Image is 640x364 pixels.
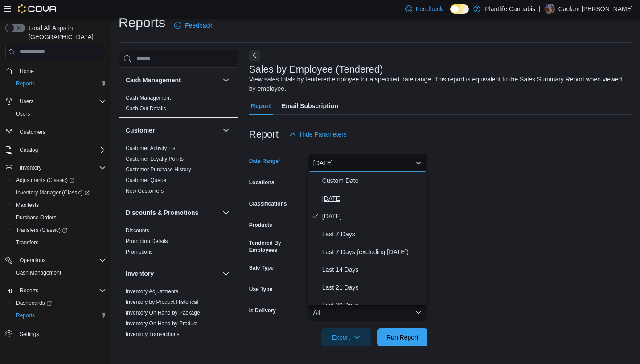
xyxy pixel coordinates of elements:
[126,310,200,316] a: Inventory On Hand by Package
[16,214,57,221] span: Purchase Orders
[16,66,37,77] a: Home
[249,129,279,140] h3: Report
[12,109,106,119] span: Users
[20,68,34,75] span: Home
[16,299,52,307] span: Dashboards
[485,4,535,14] p: Plantlife Cannabis
[12,310,106,321] span: Reports
[126,94,171,101] span: Cash Management
[2,125,110,138] button: Customers
[126,177,166,183] a: Customer Queue
[12,237,42,248] a: Transfers
[126,76,181,85] h3: Cash Management
[126,76,219,85] button: Cash Management
[12,298,55,308] a: Dashboards
[12,175,78,186] a: Adjustments (Classic)
[544,4,555,14] div: Caelam Pixley
[558,4,633,14] p: Caelam [PERSON_NAME]
[12,187,106,198] span: Inventory Manager (Classic)
[16,202,39,209] span: Manifests
[126,126,219,135] button: Customer
[12,267,106,278] span: Cash Management
[20,331,39,338] span: Settings
[185,21,212,30] span: Feedback
[126,208,198,217] h3: Discounts & Promotions
[126,269,154,278] h3: Inventory
[322,282,424,293] span: Last 21 Days
[282,97,338,115] span: Email Subscription
[322,247,424,257] span: Last 7 Days (excluding [DATE])
[450,14,451,14] span: Dark Mode
[322,229,424,239] span: Last 7 Days
[12,237,106,248] span: Transfers
[126,145,177,152] span: Customer Activity List
[126,145,177,151] a: Customer Activity List
[20,146,38,154] span: Catalog
[119,93,238,117] div: Cash Management
[20,98,33,105] span: Users
[286,125,350,143] button: Hide Parameters
[12,200,42,210] a: Manifests
[16,110,30,117] span: Users
[12,212,106,223] span: Purchase Orders
[322,175,424,186] span: Custom Date
[126,95,171,101] a: Cash Management
[16,312,35,319] span: Reports
[16,127,49,138] a: Customers
[9,236,110,249] button: Transfers
[322,264,424,275] span: Last 14 Days
[16,162,106,173] span: Inventory
[126,269,219,278] button: Inventory
[2,162,110,174] button: Inventory
[16,65,106,77] span: Home
[12,187,93,198] a: Inventory Manager (Classic)
[20,129,45,136] span: Customers
[9,108,110,120] button: Users
[322,193,424,204] span: [DATE]
[12,78,106,89] span: Reports
[126,155,184,162] span: Customer Loyalty Points
[2,144,110,156] button: Catalog
[20,287,38,294] span: Reports
[126,288,178,295] a: Inventory Adjustments
[12,212,60,223] a: Purchase Orders
[126,331,180,337] a: Inventory Transactions
[126,227,149,234] span: Discounts
[12,310,38,321] a: Reports
[249,200,287,207] label: Classifications
[16,285,42,296] button: Reports
[16,126,106,138] span: Customers
[16,145,106,155] span: Catalog
[16,328,106,339] span: Settings
[16,80,35,87] span: Reports
[16,239,38,246] span: Transfers
[20,257,46,264] span: Operations
[416,4,443,13] span: Feedback
[12,78,38,89] a: Reports
[126,105,166,112] a: Cash Out Details
[16,329,42,340] a: Settings
[249,75,628,93] div: View sales totals by tendered employee for a specified date range. This report is equivalent to t...
[126,288,178,295] span: Inventory Adjustments
[2,284,110,297] button: Reports
[126,309,200,316] span: Inventory On Hand by Package
[12,200,106,210] span: Manifests
[9,199,110,211] button: Manifests
[18,4,57,13] img: Cova
[126,126,155,135] h3: Customer
[251,97,271,115] span: Report
[16,255,49,266] button: Operations
[2,95,110,108] button: Users
[12,225,106,235] span: Transfers (Classic)
[249,179,275,186] label: Locations
[249,158,281,165] label: Date Range
[249,286,272,293] label: Use Type
[16,189,90,196] span: Inventory Manager (Classic)
[9,309,110,322] button: Reports
[126,320,197,327] span: Inventory On Hand by Product
[450,4,469,14] input: Dark Mode
[25,24,106,41] span: Load All Apps in [GEOGRAPHIC_DATA]
[126,208,219,217] button: Discounts & Promotions
[12,225,71,235] a: Transfers (Classic)
[221,75,231,85] button: Cash Management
